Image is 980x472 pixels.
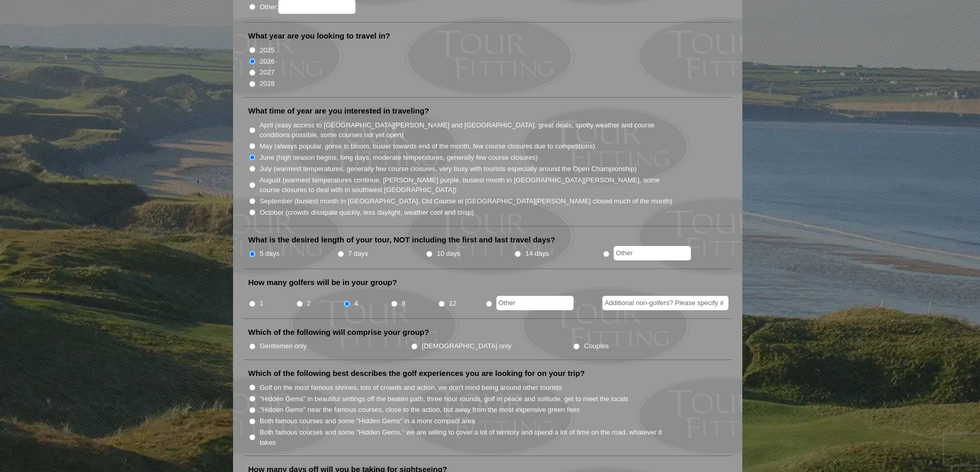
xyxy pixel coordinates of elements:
[525,249,549,259] label: 14 days
[248,368,585,379] label: Which of the following best describes the golf experiences you are looking for on your trip?
[260,79,275,89] label: 2028
[260,249,280,259] label: 5 days
[584,341,609,351] label: Couples
[260,120,673,140] label: April (easy access to [GEOGRAPHIC_DATA][PERSON_NAME] and [GEOGRAPHIC_DATA], great deals, spotty w...
[437,249,460,259] label: 10 days
[260,67,275,78] label: 2027
[260,196,672,206] label: September (busiest month in [GEOGRAPHIC_DATA], Old Course at [GEOGRAPHIC_DATA][PERSON_NAME] close...
[248,235,556,245] label: What is the desired length of your tour, NOT including the first and last travel days?
[260,45,275,55] label: 2025
[248,327,430,337] label: Which of the following will comprise your group?
[260,416,475,426] label: Both famous courses and some "Hidden Gems" in a more compact area
[496,296,574,310] input: Other
[402,298,405,309] label: 8
[248,31,390,41] label: What year are you looking to travel in?
[260,141,595,152] label: May (always popular, gorse in bloom, busier towards end of the month, few course closures due to ...
[602,296,728,310] input: Additional non-golfers? Please specify #
[260,394,629,404] label: "Hidden Gems" in beautiful settings off the beaten path, three hour rounds, golf in peace and sol...
[260,56,275,67] label: 2026
[260,383,562,393] label: Golf on the most famous shrines, lots of crowds and action, we don't mind being around other tour...
[260,405,580,415] label: "Hidden Gems" near the famous courses, close to the action, but away from the most expensive gree...
[260,175,673,195] label: August (warmest temperatures continue, [PERSON_NAME] purple, busiest month in [GEOGRAPHIC_DATA][P...
[260,164,637,174] label: July (warmest temperatures, generally few course closures, very busy with tourists especially aro...
[260,207,474,218] label: October (crowds dissipate quickly, less daylight, weather cool and crisp)
[307,298,311,309] label: 2
[260,298,263,309] label: 1
[248,277,397,288] label: How many golfers will be in your group?
[248,106,430,116] label: What time of year are you interested in traveling?
[260,341,307,351] label: Gentlemen only
[260,427,673,447] label: Both famous courses and some "Hidden Gems," we are willing to cover a lot of territory and spend ...
[354,298,358,309] label: 4
[422,341,511,351] label: [DEMOGRAPHIC_DATA] only
[348,249,368,259] label: 7 days
[260,153,538,163] label: June (high season begins, long days, moderate temperatures, generally few course closures)
[449,298,457,309] label: 12
[614,246,691,260] input: Other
